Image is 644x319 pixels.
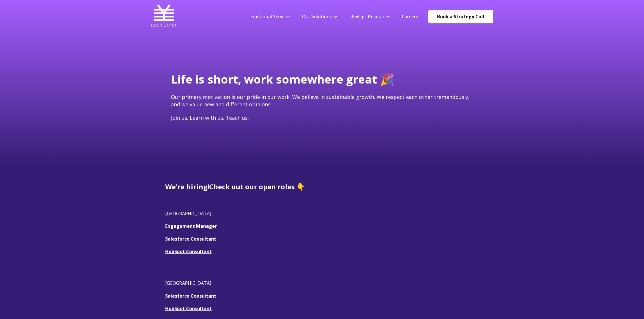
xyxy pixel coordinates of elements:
a: RevOps Resources [350,13,390,20]
a: Careers [402,13,418,20]
a: Salesforce Consultant [165,293,216,299]
span: [GEOGRAPHIC_DATA] [165,280,211,286]
a: HubSpot Consultant [165,305,212,312]
span: Our primary motivation is our pride in our work. We believe in sustainable growth. We respect eac... [171,94,470,107]
a: Salesforce Consultant [165,236,216,242]
span: Check out our open roles 👇 [209,182,305,191]
a: HubSpot Consultant [165,248,212,255]
span: Life is short, work somewhere great 🎉 [171,71,394,87]
span: We're hiring! [165,182,209,191]
a: Fractional Services [250,13,290,20]
span: Join us. Learn with us. Teach us. [171,114,249,121]
a: Our Solutions [302,13,332,20]
img: Lean Layer Logo [151,3,177,29]
span: [GEOGRAPHIC_DATA] [165,210,211,217]
a: Book a Strategy Call [428,10,493,23]
a: Engagement Manager [165,223,217,229]
div: Navigation Menu [245,13,424,20]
